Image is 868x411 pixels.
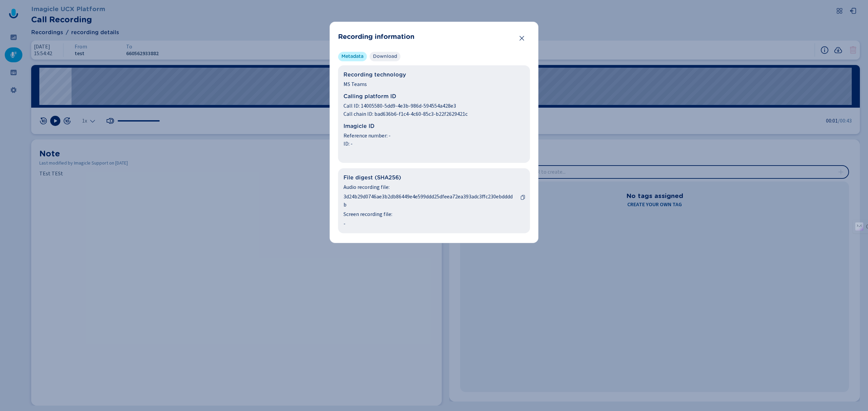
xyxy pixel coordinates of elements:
span: Reference number: - [343,132,525,140]
span: Screen recording file: [343,210,525,218]
span: 3d24b29d0746ae3b2db86449e4e599ddd25dfeea72ea393adc3ffc230ebddddb [343,193,515,209]
header: Recording information [338,30,530,44]
span: MS Teams [343,80,525,88]
span: Call chain ID: bad636b6-f1c4-4c60-85c3-b22f2629421c [343,110,525,118]
span: Calling platform ID [343,92,525,101]
span: Audio recording file: [343,183,525,191]
span: Download [373,53,397,60]
span: ID: - [343,140,525,148]
button: Close [515,31,529,45]
span: File digest (SHA256) [343,174,525,182]
button: Copy to clipboard [518,193,528,202]
span: Call ID: 14005580-5dd9-4e3b-986d-594554a428e3 [343,102,525,110]
span: - [343,220,346,228]
span: Imagicle ID [343,122,525,130]
span: Recording technology [343,71,525,79]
